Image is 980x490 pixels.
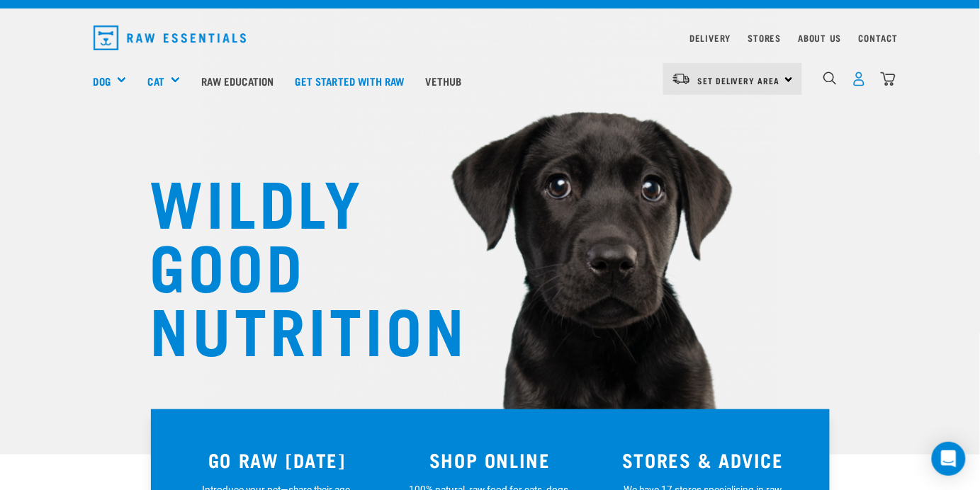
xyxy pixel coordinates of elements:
img: home-icon-1@2x.png [823,72,837,85]
h3: STORES & ADVICE [605,449,801,471]
img: user.png [852,72,867,86]
a: Contact [859,35,899,40]
span: Set Delivery Area [698,78,780,83]
a: Delivery [689,35,731,40]
div: Open Intercom Messenger [932,442,966,476]
a: About Us [798,35,841,40]
a: Cat [147,73,164,89]
nav: dropdown navigation [82,20,899,56]
h3: GO RAW [DATE] [179,449,376,471]
img: home-icon@2x.png [881,72,896,86]
a: Get started with Raw [285,52,415,109]
a: Vethub [415,52,473,109]
img: van-moving.png [672,72,691,85]
a: Raw Education [191,52,284,109]
img: Raw Essentials Logo [94,25,247,50]
h3: SHOP ONLINE [392,449,588,471]
a: Dog [94,73,111,89]
h1: WILDLY GOOD NUTRITION [150,168,434,359]
a: Stores [748,35,782,40]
